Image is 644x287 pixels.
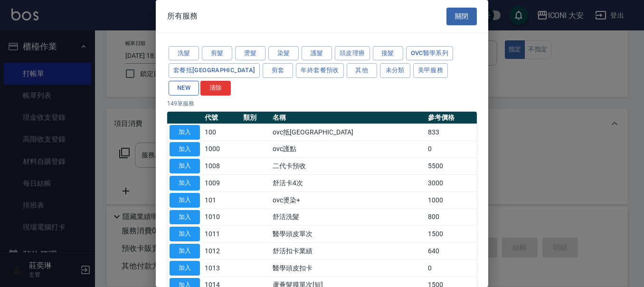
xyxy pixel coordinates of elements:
[426,226,477,243] td: 1500
[167,99,477,108] p: 149 筆服務
[169,81,199,96] button: NEW
[170,159,200,173] button: 加入
[426,209,477,226] td: 800
[202,209,241,226] td: 1010
[270,141,426,158] td: ovc護點
[170,244,200,258] button: 加入
[296,63,343,78] button: 年終套餐預收
[202,46,232,61] button: 剪髮
[446,8,477,25] button: 關閉
[202,112,241,124] th: 代號
[170,210,200,225] button: 加入
[373,46,403,61] button: 接髮
[406,46,454,61] button: ovc醫學系列
[263,63,293,78] button: 剪套
[335,46,370,61] button: 頭皮理療
[426,158,477,175] td: 5500
[202,124,241,141] td: 100
[302,46,332,61] button: 護髮
[241,112,270,124] th: 類別
[347,63,377,78] button: 其他
[200,81,231,96] button: 清除
[426,191,477,209] td: 1000
[270,191,426,209] td: ovc燙染+
[270,243,426,260] td: 舒活扣卡業績
[202,243,241,260] td: 1012
[380,63,410,78] button: 未分類
[426,259,477,277] td: 0
[170,125,200,140] button: 加入
[426,112,477,124] th: 參考價格
[270,158,426,175] td: 二代卡預收
[235,46,265,61] button: 燙髮
[167,11,198,21] span: 所有服務
[169,46,199,61] button: 洗髮
[169,63,260,78] button: 套餐抵[GEOGRAPHIC_DATA]
[170,227,200,241] button: 加入
[426,141,477,158] td: 0
[268,46,299,61] button: 染髮
[270,175,426,192] td: 舒活卡4次
[270,124,426,141] td: ovc抵[GEOGRAPHIC_DATA]
[270,226,426,243] td: 醫學頭皮單次
[170,176,200,191] button: 加入
[426,175,477,192] td: 3000
[202,191,241,209] td: 101
[202,141,241,158] td: 1000
[270,209,426,226] td: 舒活洗髮
[426,243,477,260] td: 640
[426,124,477,141] td: 833
[202,259,241,277] td: 1013
[270,259,426,277] td: 醫學頭皮扣卡
[202,158,241,175] td: 1008
[170,142,200,157] button: 加入
[413,63,448,78] button: 美甲服務
[170,261,200,276] button: 加入
[202,175,241,192] td: 1009
[270,112,426,124] th: 名稱
[202,226,241,243] td: 1011
[170,193,200,208] button: 加入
